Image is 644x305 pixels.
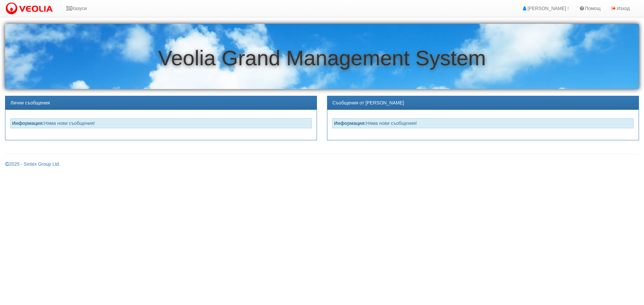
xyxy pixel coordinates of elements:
div: Лични съобщения [5,96,317,110]
div: Съобщения от [PERSON_NAME] [327,96,639,110]
strong: Информация: [334,121,366,126]
h1: Veolia Grand Management System [5,47,639,70]
img: VeoliaLogo.png [5,2,56,16]
div: Няма нови съобщения! [332,118,634,128]
a: 2025 - Sintex Group Ltd. [5,161,60,167]
div: Няма нови съобщения! [10,118,312,128]
strong: Информация: [12,121,44,126]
